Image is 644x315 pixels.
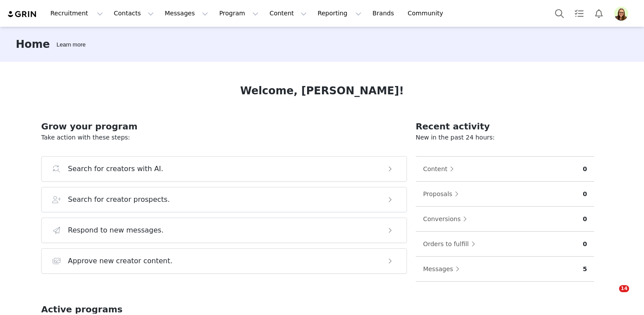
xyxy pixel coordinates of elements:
button: Approve new creator content. [41,248,407,274]
p: 0 [583,190,587,199]
button: Messages [423,262,464,276]
span: 14 [619,285,629,292]
h3: Approve new creator content. [68,256,173,266]
a: Tasks [570,4,589,23]
button: Content [264,4,312,23]
p: New in the past 24 hours: [416,133,594,142]
button: Notifications [589,4,609,23]
button: Respond to new messages. [41,218,407,243]
h2: Recent activity [416,120,594,133]
button: Orders to fulfill [423,237,480,251]
button: Program [214,4,264,23]
div: Tooltip anchor [55,40,87,49]
p: 0 [583,165,587,174]
a: Brands [367,4,402,23]
h3: Search for creators with AI. [68,164,163,174]
iframe: Intercom live chat [601,285,622,306]
button: Proposals [423,187,464,201]
button: Conversions [423,212,472,226]
h3: Search for creator prospects. [68,194,170,205]
button: Content [423,162,459,176]
button: Search for creators with AI. [41,156,407,182]
button: Search [550,4,569,23]
h1: Welcome, [PERSON_NAME]! [240,83,404,99]
p: 0 [583,215,587,224]
img: be672b5a-60c6-4a64-905e-1ebdc92eaccf.png [614,7,628,21]
p: Take action with these steps: [41,133,407,142]
button: Reporting [312,4,367,23]
p: 5 [583,265,587,274]
button: Profile [609,7,637,21]
h3: Home [16,36,50,52]
a: Community [403,4,453,23]
button: Contacts [109,4,159,23]
h2: Grow your program [41,120,407,133]
button: Messages [159,4,213,23]
button: Search for creator prospects. [41,187,407,212]
button: Recruitment [45,4,108,23]
p: 0 [583,240,587,249]
h3: Respond to new messages. [68,225,164,236]
img: grin logo [7,10,38,18]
